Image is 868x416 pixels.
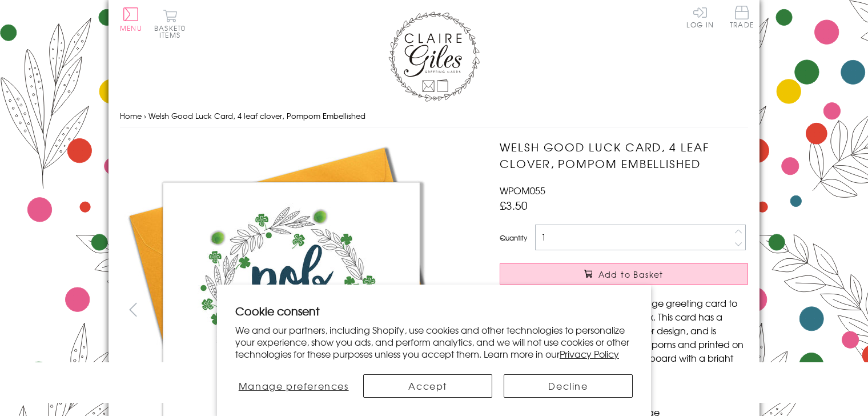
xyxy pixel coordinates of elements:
[504,374,633,398] button: Decline
[500,263,748,285] button: Add to Basket
[560,347,619,361] a: Privacy Policy
[500,233,527,243] label: Quantity
[120,7,142,31] button: Menu
[500,197,528,213] span: £3.50
[144,110,146,121] span: ›
[500,183,545,197] span: WPOM055
[120,110,142,121] a: Home
[388,11,480,102] img: Claire Giles Greetings Cards
[120,105,748,128] nav: breadcrumbs
[235,324,633,359] p: We and our partners, including Shopify, use cookies and other technologies to personalize your ex...
[159,23,186,40] span: 0 items
[730,6,754,30] a: Trade
[730,6,754,28] span: Trade
[686,6,714,28] a: Log In
[500,139,748,172] h1: Welsh Good Luck Card, 4 leaf clover, Pompom Embellished
[120,297,146,322] button: prev
[235,374,352,398] button: Manage preferences
[363,374,492,398] button: Accept
[120,23,142,33] span: Menu
[235,303,633,319] h2: Cookie consent
[598,269,664,280] span: Add to Basket
[239,379,349,393] span: Manage preferences
[148,110,365,121] span: Welsh Good Luck Card, 4 leaf clover, Pompom Embellished
[154,9,186,38] button: Basket0 items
